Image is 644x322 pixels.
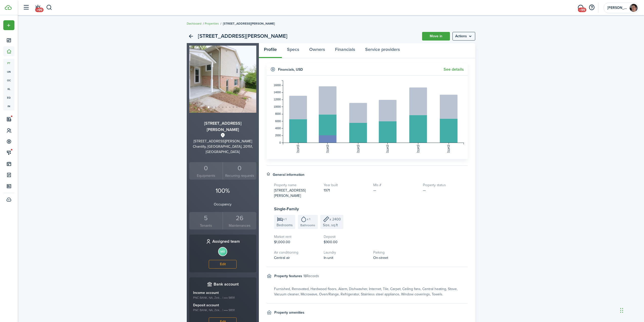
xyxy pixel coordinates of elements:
[607,6,628,10] span: Andy
[3,93,14,102] a: eq
[373,188,376,193] span: —
[275,127,281,130] tspan: 4000
[330,43,360,58] a: Financials
[3,102,14,110] a: in
[275,134,281,137] tspan: 2000
[587,3,596,12] button: Open resource center
[189,139,256,144] div: [STREET_ADDRESS][PERSON_NAME]
[274,84,281,87] tspan: 16000
[193,302,253,308] p: Deposit account
[417,145,419,153] tspan: [DATE]
[223,21,275,26] span: [STREET_ADDRESS][PERSON_NAME]
[324,239,338,245] span: $900.00
[324,188,330,193] span: 1971
[423,182,467,188] h5: Property status
[189,120,256,133] h3: [STREET_ADDRESS][PERSON_NAME]
[219,248,227,256] avatar-text: MB
[373,182,418,188] h5: Mls #
[223,162,256,180] a: 0 Recurring requests
[326,145,329,153] tspan: [DATE]
[452,32,475,41] menu-btn: Actions
[630,4,638,12] img: Andy
[198,32,287,41] h2: [STREET_ADDRESS][PERSON_NAME]
[304,43,330,58] a: Owners
[3,76,14,85] a: oc
[274,310,304,315] h4: Property amenities
[277,222,293,228] span: Bedrooms
[3,67,14,76] a: un
[212,238,240,245] h3: Assigned team
[223,212,256,230] a: 26Maintenances
[274,182,319,188] h5: Property name
[386,145,389,153] tspan: [DATE]
[189,46,256,113] img: Property avatar
[423,188,426,193] span: —
[46,3,52,12] button: Search
[275,120,281,123] tspan: 6000
[360,43,405,58] a: Service providers
[452,32,475,41] button: Open menu
[274,286,468,297] div: Furnished, Renovated, Hardwood floors, Alarm, Dishwasher, Internet, Tile, Carpet, Ceiling fans, C...
[447,145,450,153] tspan: [DATE]
[373,255,388,260] span: On-street
[224,163,255,173] div: 0
[193,308,253,312] small: PNC BANK, NA, Zek... | •••• 9891
[205,21,219,26] a: Properties
[324,255,333,260] span: In-unit
[3,85,14,93] a: kl
[189,186,256,196] p: 100%
[35,8,44,12] span: +99
[274,250,319,255] h5: Air conditioning
[273,172,304,177] h4: General information
[274,273,302,279] h4: Property features
[300,223,315,228] span: Bathrooms
[576,1,585,14] a: Messaging
[324,250,368,255] h5: Laundry
[329,217,341,222] span: x 2400
[274,255,290,260] span: Central air
[191,213,222,223] div: 5
[323,222,338,228] span: Size, sq.ft
[193,295,253,300] small: PNC BANK, NA, Zek... | •••• 9891
[3,59,14,67] a: pt
[357,145,359,153] tspan: [DATE]
[209,260,237,269] button: Edit
[303,273,319,279] small: 18 Records
[274,105,281,108] tspan: 10000
[224,223,255,228] small: Maintenances
[283,218,286,221] span: x 1
[297,145,299,153] tspan: [DATE]
[21,3,31,12] button: Open sidebar
[275,112,281,115] tspan: 8000
[422,32,450,41] a: Move in
[578,8,586,12] span: +99
[187,32,195,41] a: Back
[193,290,253,295] p: Income account
[33,1,43,14] a: Notifications
[189,162,223,180] a: 0Equipments
[274,98,281,101] tspan: 12000
[3,20,14,30] button: Open menu
[560,267,644,322] iframe: Chat Widget
[187,21,201,26] a: Dashboard
[373,250,418,255] h5: Parking
[274,234,319,239] h5: Market rent
[274,188,306,198] span: [STREET_ADDRESS][PERSON_NAME]
[282,43,304,58] a: Specs
[620,303,623,318] div: Drag
[274,239,290,245] span: $1,000.00
[191,163,222,173] div: 0
[324,234,368,239] h5: Deposit
[444,67,464,72] a: See details
[189,212,223,230] a: 5Tenants
[191,223,222,228] small: Tenants
[189,144,256,155] div: Chantilly, [GEOGRAPHIC_DATA], 20151, [GEOGRAPHIC_DATA]
[189,202,256,207] p: Occupancy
